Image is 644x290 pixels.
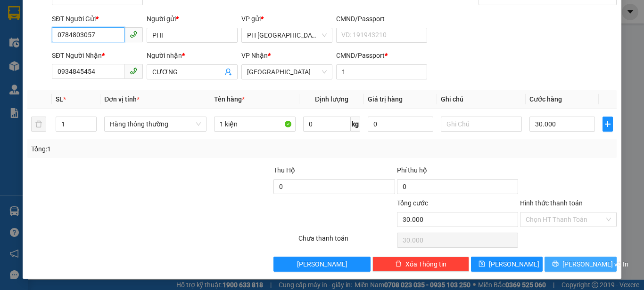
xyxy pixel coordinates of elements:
label: Hình thức thanh toán [520,199,583,207]
input: VD: Bàn, Ghế [214,117,296,132]
button: save[PERSON_NAME] [471,257,543,272]
span: Xóa Thông tin [405,259,446,269]
button: delete [31,117,46,132]
div: SĐT Người Gửi [52,14,143,24]
span: user-add [224,68,232,76]
button: printer[PERSON_NAME] và In [545,257,617,272]
span: Tuy Hòa [247,65,327,79]
div: Người nhận [147,50,238,61]
div: Phí thu hộ [397,165,518,179]
button: deleteXóa Thông tin [372,257,469,272]
span: phone [130,67,137,75]
input: Ghi Chú [441,117,522,132]
span: printer [552,260,559,268]
span: Tổng cước [397,199,428,207]
button: [PERSON_NAME] [273,257,370,272]
div: VP gửi [241,14,332,24]
li: VP Văn Phòng La Hai [65,51,125,71]
span: phone [130,31,137,38]
span: [PERSON_NAME] [297,259,347,269]
div: Tổng: 1 [31,144,249,154]
span: plus [603,120,613,128]
span: Định lượng [315,95,348,103]
div: CMND/Passport [336,50,427,61]
span: [PERSON_NAME] và In [562,259,628,269]
span: VP Nhận [241,52,268,59]
div: Người gửi [147,14,238,24]
th: Ghi chú [437,90,526,109]
span: Hàng thông thường [110,117,201,131]
input: 0 [368,117,433,132]
span: Tên hàng [214,95,245,103]
span: save [479,260,485,268]
span: PH Sài Gòn [247,28,327,42]
span: kg [351,117,360,132]
span: SL [56,95,63,103]
div: Chưa thanh toán [297,233,396,250]
img: logo.jpg [5,5,38,38]
div: SĐT Người Nhận [52,50,143,61]
div: CMND/Passport [336,14,427,24]
button: plus [603,117,613,132]
span: delete [395,260,402,268]
span: Đơn vị tính [104,95,140,103]
span: Thu Hộ [273,166,295,174]
span: Cước hàng [529,95,562,103]
li: Xe khách Mộc Thảo [5,5,137,40]
li: VP PH [GEOGRAPHIC_DATA] [5,51,65,82]
span: [PERSON_NAME] [489,259,539,269]
span: Giá trị hàng [368,95,403,103]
